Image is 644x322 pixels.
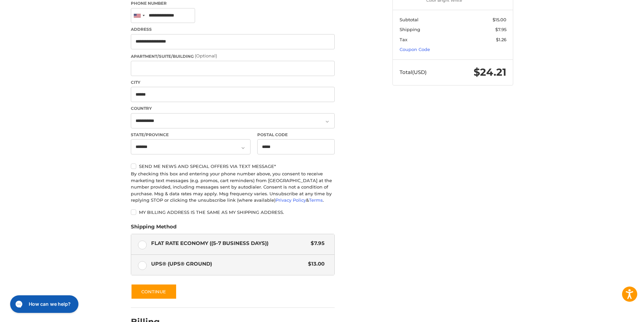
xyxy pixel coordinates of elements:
[495,27,506,32] span: $7.95
[496,37,506,42] span: $1.26
[131,223,176,234] legend: Shipping Method
[276,197,306,203] a: Privacy Policy
[131,284,177,299] button: Continue
[131,0,335,6] label: Phone Number
[151,240,308,247] span: Flat Rate Economy ((5-7 Business Days))
[131,171,335,204] div: By checking this box and entering your phone number above, you consent to receive marketing text ...
[493,17,506,22] span: $15.00
[151,260,305,268] span: UPS® (UPS® Ground)
[400,37,407,42] span: Tax
[257,132,335,138] label: Postal Code
[400,17,419,22] span: Subtotal
[400,47,430,52] a: Coupon Code
[131,8,147,23] div: United States: +1
[305,260,325,268] span: $13.00
[131,209,335,215] label: My billing address is the same as my shipping address.
[400,69,427,75] span: Total (USD)
[309,197,323,203] a: Terms
[195,53,217,58] small: (Optional)
[131,26,335,32] label: Address
[400,27,420,32] span: Shipping
[131,53,335,59] label: Apartment/Suite/Building
[131,79,335,85] label: City
[131,105,335,112] label: Country
[131,164,335,169] label: Send me news and special offers via text message*
[474,66,506,78] span: $24.21
[7,293,80,315] iframe: Gorgias live chat messenger
[307,240,325,247] span: $7.95
[131,132,251,138] label: State/Province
